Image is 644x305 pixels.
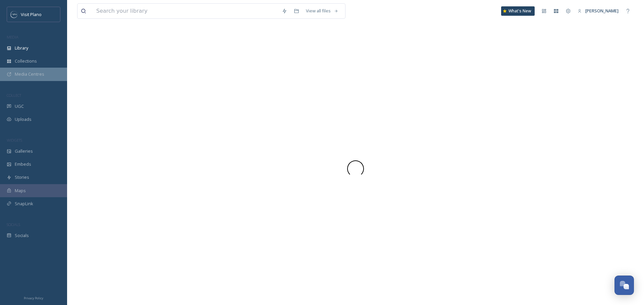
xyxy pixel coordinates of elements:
[574,4,622,17] a: [PERSON_NAME]
[15,103,24,109] span: UGC
[614,276,634,295] button: Open Chat
[15,201,33,207] span: SnapLink
[21,11,42,17] span: Visit Plano
[24,294,43,302] a: Privacy Policy
[303,4,342,17] a: View all files
[15,45,28,51] span: Library
[15,148,33,154] span: Galleries
[585,8,619,14] span: [PERSON_NAME]
[15,161,31,167] span: Embeds
[15,232,29,239] span: Socials
[7,34,18,40] span: MEDIA
[15,116,32,123] span: Uploads
[24,296,43,300] span: Privacy Policy
[501,6,535,16] a: What's New
[15,187,26,194] span: Maps
[7,138,22,143] span: WIDGETS
[15,71,44,77] span: Media Centres
[7,222,20,227] span: SOCIALS
[15,174,29,180] span: Stories
[11,11,17,18] img: images.jpeg
[93,4,278,18] input: Search your library
[7,93,21,98] span: COLLECT
[15,58,37,64] span: Collections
